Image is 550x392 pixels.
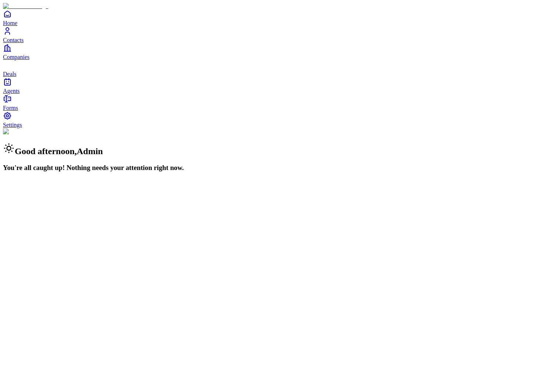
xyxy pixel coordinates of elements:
span: Home [3,20,17,26]
span: Settings [3,122,22,128]
a: Agents [3,77,547,94]
a: Settings [3,111,547,128]
img: Background [3,128,38,135]
a: Forms [3,94,547,111]
a: Home [3,10,547,26]
span: Agents [3,88,20,94]
span: Companies [3,54,30,60]
span: Contacts [3,37,24,43]
h3: You're all caught up! Nothing needs your attention right now. [3,164,547,172]
a: Companies [3,44,547,60]
a: deals [3,60,547,77]
img: Item Brain Logo [3,3,48,10]
a: Contacts [3,27,547,43]
span: Forms [3,105,18,111]
h2: Good afternoon , Admin [3,142,547,156]
span: Deals [3,71,16,77]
